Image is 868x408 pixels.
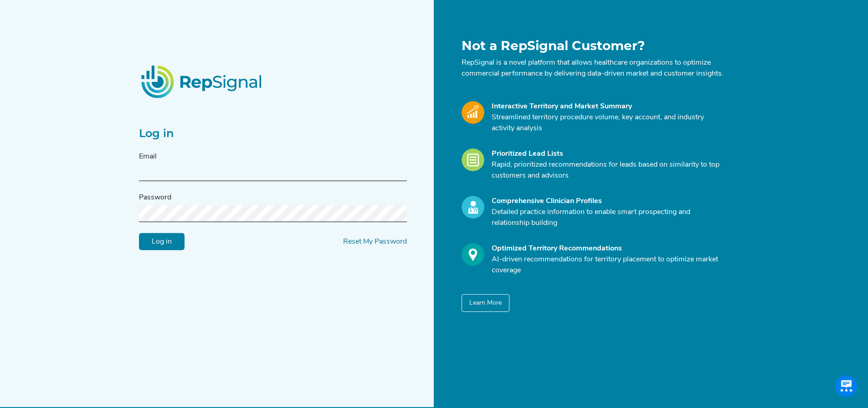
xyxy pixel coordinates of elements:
div: Prioritized Lead Lists [492,148,724,159]
p: Detailed practice information to enable smart prospecting and relationship building [492,207,724,229]
a: Reset My Password [343,238,407,245]
p: RepSignal is a novel platform that allows healthcare organizations to optimize commercial perform... [462,57,724,79]
div: Interactive Territory and Market Summary [492,101,724,112]
h2: Log in [139,127,407,140]
img: Market_Icon.a700a4ad.svg [462,101,484,124]
img: RepSignalLogo.20539ed3.png [130,54,275,109]
div: Optimized Territory Recommendations [492,243,724,254]
input: Log in [139,233,185,250]
label: Email [139,151,157,162]
img: Optimize_Icon.261f85db.svg [462,243,484,266]
p: Rapid, prioritized recommendations for leads based on similarity to top customers and advisors [492,159,724,181]
p: Streamlined territory procedure volume, key account, and industry activity analysis [492,112,724,134]
p: AI-driven recommendations for territory placement to optimize market coverage [492,254,724,276]
button: Learn More [462,294,509,312]
img: Profile_Icon.739e2aba.svg [462,196,484,219]
img: Leads_Icon.28e8c528.svg [462,148,484,171]
div: Comprehensive Clinician Profiles [492,196,724,207]
h1: Not a RepSignal Customer? [462,38,724,54]
label: Password [139,192,171,203]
